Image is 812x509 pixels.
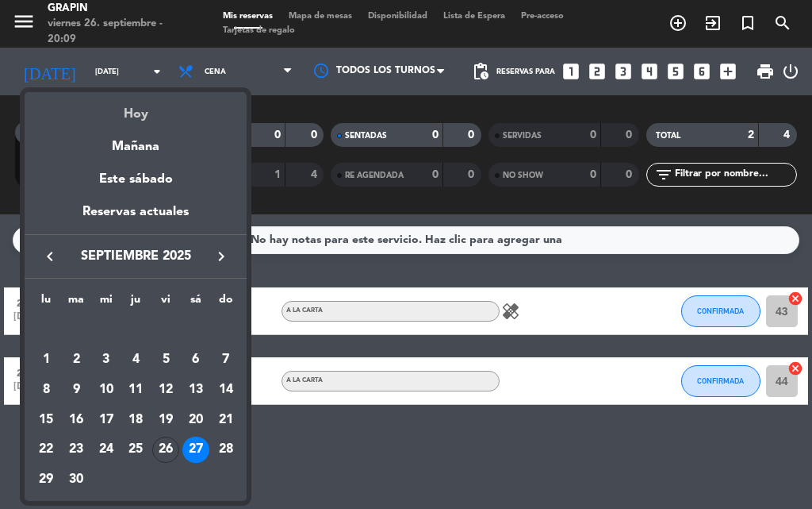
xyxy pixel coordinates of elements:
td: 29 de septiembre de 2025 [31,465,61,495]
div: 17 [93,407,120,434]
div: Reservas actuales [25,202,247,234]
td: 7 de septiembre de 2025 [211,345,241,376]
td: 28 de septiembre de 2025 [211,435,241,465]
div: 27 [182,437,209,464]
div: 21 [213,407,239,434]
td: 4 de septiembre de 2025 [121,345,151,376]
button: keyboard_arrow_left [36,246,64,267]
td: 13 de septiembre de 2025 [181,375,211,405]
i: keyboard_arrow_left [40,247,59,266]
td: 18 de septiembre de 2025 [121,405,151,435]
div: Hoy [25,92,247,125]
div: 11 [122,376,149,403]
td: 20 de septiembre de 2025 [181,405,211,435]
th: lunes [31,291,61,315]
div: 5 [152,346,179,373]
div: 13 [182,376,209,403]
div: 16 [63,407,90,434]
td: 23 de septiembre de 2025 [61,435,91,465]
td: 21 de septiembre de 2025 [211,405,241,435]
div: 9 [63,376,90,403]
div: 28 [213,437,239,464]
div: 29 [33,466,59,493]
div: 19 [152,407,179,434]
td: SEP. [31,315,240,345]
div: 30 [63,466,90,493]
th: domingo [211,291,241,315]
div: 7 [213,346,239,373]
th: jueves [121,291,151,315]
td: 14 de septiembre de 2025 [211,375,241,405]
div: 8 [33,376,59,403]
td: 9 de septiembre de 2025 [61,375,91,405]
div: 10 [93,376,120,403]
td: 30 de septiembre de 2025 [61,465,91,495]
div: 12 [152,376,179,403]
div: 25 [122,437,149,464]
div: 20 [182,407,209,434]
td: 26 de septiembre de 2025 [151,435,181,465]
td: 22 de septiembre de 2025 [31,435,61,465]
td: 8 de septiembre de 2025 [31,375,61,405]
td: 15 de septiembre de 2025 [31,405,61,435]
div: 3 [93,346,120,373]
td: 1 de septiembre de 2025 [31,345,61,376]
div: 6 [182,346,209,373]
td: 3 de septiembre de 2025 [91,345,121,376]
div: Este sábado [25,157,247,202]
td: 2 de septiembre de 2025 [61,345,91,376]
div: 22 [33,437,59,464]
div: Mañana [25,125,247,157]
td: 17 de septiembre de 2025 [91,405,121,435]
td: 16 de septiembre de 2025 [61,405,91,435]
th: miércoles [91,291,121,315]
div: 23 [63,437,90,464]
button: keyboard_arrow_right [207,246,236,267]
div: 26 [152,437,179,464]
i: keyboard_arrow_right [212,247,231,266]
td: 5 de septiembre de 2025 [151,345,181,376]
td: 24 de septiembre de 2025 [91,435,121,465]
div: 1 [33,346,59,373]
div: 18 [122,407,149,434]
td: 27 de septiembre de 2025 [181,435,211,465]
td: 10 de septiembre de 2025 [91,375,121,405]
td: 11 de septiembre de 2025 [121,375,151,405]
div: 14 [213,376,239,403]
div: 2 [63,346,90,373]
th: sábado [181,291,211,315]
td: 12 de septiembre de 2025 [151,375,181,405]
td: 25 de septiembre de 2025 [121,435,151,465]
div: 24 [93,437,120,464]
span: septiembre 2025 [64,246,207,267]
div: 15 [33,407,59,434]
th: martes [61,291,91,315]
th: viernes [151,291,181,315]
div: 4 [122,346,149,373]
td: 6 de septiembre de 2025 [181,345,211,376]
td: 19 de septiembre de 2025 [151,405,181,435]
